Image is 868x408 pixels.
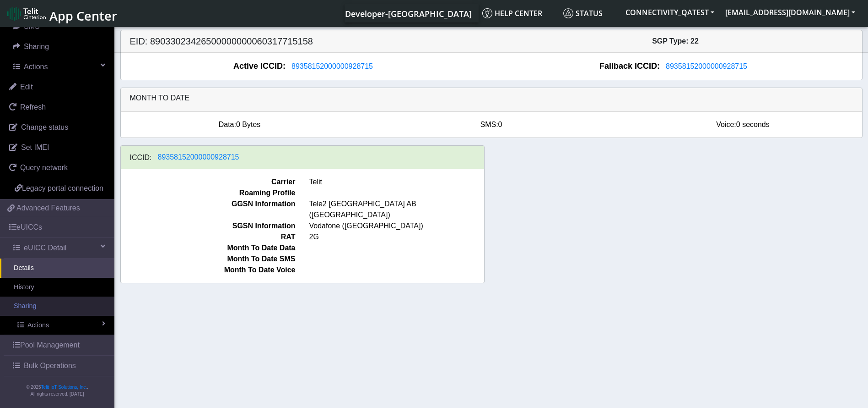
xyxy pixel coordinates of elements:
[302,221,491,232] span: Vodafone ([GEOGRAPHIC_DATA])
[236,121,260,128] span: 0 Bytes
[736,121,770,128] span: 0 seconds
[302,198,491,221] span: Tele2 [GEOGRAPHIC_DATA] AB ([GEOGRAPHIC_DATA])
[114,176,302,187] span: Carrier
[7,4,116,23] a: App Center
[114,232,302,243] span: RAT
[20,103,46,111] span: Refresh
[560,4,620,22] a: Status
[21,143,49,151] span: Set IMEI
[24,63,48,71] span: Actions
[286,61,379,72] button: 89358152000000928715
[4,37,114,57] a: Sharing
[660,61,753,72] button: 89358152000000928715
[4,335,114,355] a: Pool Management
[482,8,492,18] img: knowledge.svg
[7,6,46,21] img: logo-telit-cinterion-gw-new.png
[21,123,68,131] span: Change status
[114,254,302,265] span: Month To Date SMS
[302,232,491,243] span: 2G
[114,187,302,198] span: Roaming Profile
[4,57,114,77] a: Actions
[152,151,245,163] button: 89358152000000928715
[20,83,33,91] span: Edit
[4,238,114,258] a: eUICC Detail
[114,243,302,254] span: Month To Date Data
[24,243,66,254] span: eUICC Detail
[599,60,660,72] span: Fallback ICCID:
[652,37,699,45] span: SGP Type: 22
[720,4,861,21] button: [EMAIL_ADDRESS][DOMAIN_NAME]
[345,4,471,22] a: Your current platform instance
[24,360,76,371] span: Bulk Operations
[4,316,114,335] a: Actions
[233,60,286,72] span: Active ICCID:
[479,4,560,22] a: Help center
[498,121,502,128] span: 0
[620,4,720,21] button: CONNECTIVITY_QATEST
[49,7,117,24] span: App Center
[345,8,472,19] span: Developer-[GEOGRAPHIC_DATA]
[563,8,603,18] span: Status
[22,184,103,192] span: Legacy portal connection
[4,356,114,376] a: Bulk Operations
[114,265,302,276] span: Month To Date Voice
[16,203,80,214] span: Advanced Features
[130,94,853,102] h6: Month to date
[291,62,373,70] span: 89358152000000928715
[219,121,236,128] span: Data:
[158,153,239,161] span: 89358152000000928715
[666,62,747,70] span: 89358152000000928715
[563,8,573,18] img: status.svg
[27,320,49,331] span: Actions
[24,43,49,50] span: Sharing
[480,121,498,128] span: SMS:
[482,8,542,18] span: Help center
[130,153,152,162] h6: ICCID:
[123,36,491,47] h5: EID: 89033023426500000000060317715158
[716,121,736,128] span: Voice:
[114,221,302,232] span: SGSN Information
[114,198,302,221] span: GGSN Information
[20,164,68,171] span: Query network
[41,385,87,390] a: Telit IoT Solutions, Inc.
[302,176,491,187] span: Telit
